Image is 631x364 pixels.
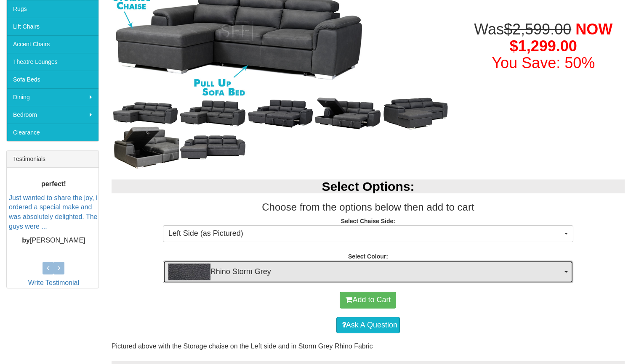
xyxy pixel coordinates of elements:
a: Ask A Question [336,317,400,334]
a: Lift Chairs [7,18,99,35]
span: Left Side (as Pictured) [168,228,562,239]
p: [PERSON_NAME] [9,236,99,245]
strong: Select Colour: [348,253,388,260]
button: Add to Cart [340,292,396,309]
a: Accent Chairs [7,35,99,53]
span: Rhino Storm Grey [168,264,562,280]
del: $2,599.00 [504,21,571,38]
button: Rhino Storm GreyRhino Storm Grey [163,261,573,283]
b: by [22,237,30,244]
h1: Was [462,21,625,71]
a: Sofa Beds [7,71,99,88]
font: You Save: 50% [492,54,595,71]
b: Select Options: [322,179,414,193]
h3: Choose from the options below then add to cart [112,202,625,213]
strong: Select Chaise Side: [341,218,395,224]
a: Clearance [7,124,99,141]
button: Left Side (as Pictured) [163,225,573,242]
a: Theatre Lounges [7,53,99,71]
img: Rhino Storm Grey [168,264,210,280]
div: Testimonials [7,150,99,168]
span: NOW $1,299.00 [510,21,612,55]
a: Dining [7,88,99,106]
a: Bedroom [7,106,99,124]
a: Just wanted to share the joy, i ordered a special make and was absolutely delighted. The guys wer... [9,194,98,230]
a: Write Testimonial [28,279,79,286]
b: perfect! [41,180,66,187]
